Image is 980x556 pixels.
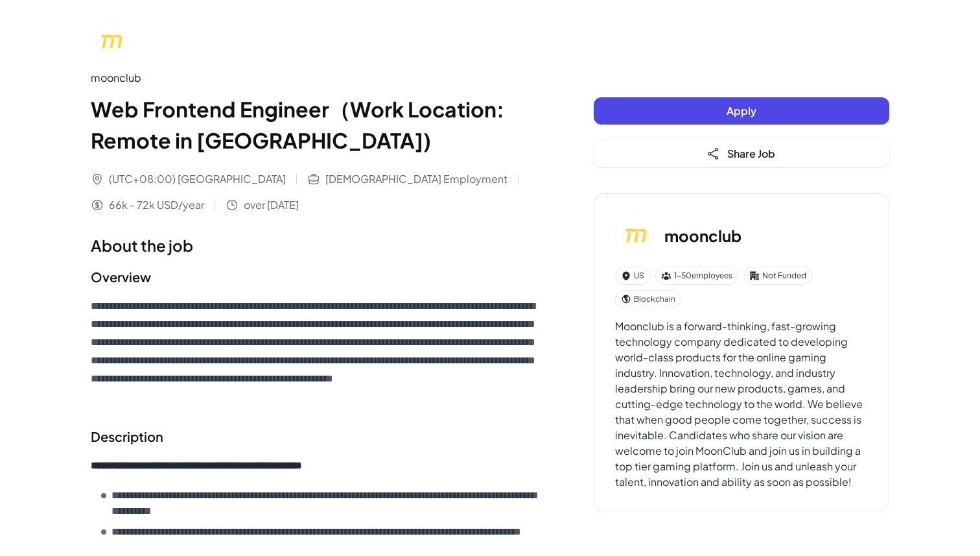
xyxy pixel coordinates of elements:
span: Apply [727,104,756,117]
img: mo [91,21,132,62]
span: over [DATE] [244,197,299,213]
img: mo [615,215,657,256]
span: 66k - 72k USD/year [109,197,204,213]
div: Not Funded [743,267,812,285]
h1: About the job [91,234,542,257]
div: Moonclub is a forward-thinking, fast-growing technology company dedicated to developing world-cla... [615,319,868,490]
span: [DEMOGRAPHIC_DATA] Employment [325,171,507,187]
span: (UTC+08:00) [GEOGRAPHIC_DATA] [109,171,286,187]
button: Share Job [594,140,889,167]
div: 1-50 employees [655,267,738,285]
span: Share Job [727,147,775,160]
h2: Overview [91,267,542,287]
div: US [615,267,650,285]
h1: Web Frontend Engineer（Work Location: Remote in [GEOGRAPHIC_DATA]) [91,93,542,156]
h2: Description [91,427,542,446]
div: moonclub [91,70,542,86]
h3: moonclub [664,224,741,247]
div: Blockchain [615,290,681,308]
button: Apply [594,97,889,125]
